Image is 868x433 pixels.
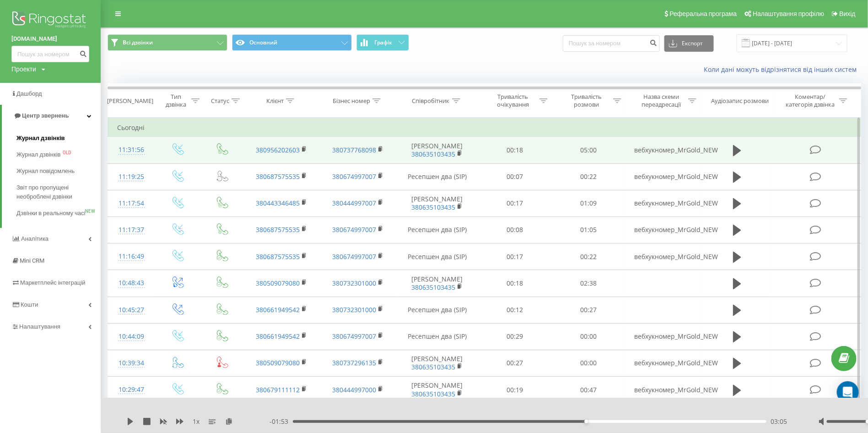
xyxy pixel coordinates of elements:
[664,35,714,52] button: Експорт
[552,297,625,323] td: 00:27
[117,221,146,239] div: 11:17:37
[396,244,478,270] td: Ресепшен два (SIP)
[552,190,625,216] td: 01:09
[16,183,96,201] span: Звіт про пропущені необроблені дзвінки
[256,332,300,341] a: 380661949542
[16,134,65,143] span: Журнал дзвінків
[332,358,376,367] a: 380737296135
[16,130,101,146] a: Журнал дзвінків
[123,39,153,46] span: Всі дзвінки
[411,150,455,158] a: 380635103435
[771,417,787,426] span: 03:05
[333,97,370,105] div: Бізнес номер
[625,377,702,403] td: вебхукномер_MrGold_NEW
[552,244,625,270] td: 00:22
[11,46,89,62] input: Пошук за номером
[374,39,392,46] span: Графік
[256,225,300,234] a: 380687575535
[753,10,824,17] span: Налаштування профілю
[552,137,625,163] td: 05:00
[411,283,455,292] a: 380635103435
[396,163,478,190] td: Ресепшен два (SIP)
[552,323,625,350] td: 00:00
[670,10,737,17] span: Реферальна програма
[396,297,478,323] td: Ресепшен два (SIP)
[478,297,552,323] td: 00:12
[332,172,376,181] a: 380674997007
[396,377,478,403] td: [PERSON_NAME]
[478,323,552,350] td: 00:29
[21,301,38,308] span: Кошти
[117,168,146,186] div: 11:19:25
[256,385,300,394] a: 380679111112
[16,146,101,163] a: Журнал дзвінківOLD
[117,301,146,319] div: 10:45:27
[193,417,199,426] span: 1 x
[108,119,861,137] td: Сьогодні
[256,199,300,207] a: 380443346485
[332,385,376,394] a: 380444997000
[117,354,146,372] div: 10:39:34
[478,163,552,190] td: 00:07
[211,97,229,105] div: Статус
[256,252,300,261] a: 380687575535
[256,305,300,314] a: 380661949542
[16,90,42,97] span: Дашборд
[16,150,60,159] span: Журнал дзвінків
[412,97,450,105] div: Співробітник
[837,381,859,403] div: Open Intercom Messenger
[163,93,189,108] div: Тип дзвінка
[16,205,101,222] a: Дзвінки в реальному часіNEW
[332,146,376,154] a: 380737768098
[478,270,552,297] td: 00:18
[478,216,552,243] td: 00:08
[396,323,478,350] td: Ресепшен два (SIP)
[256,279,300,287] a: 380509079080
[16,163,101,179] a: Журнал повідомлень
[625,244,702,270] td: вебхукномер_MrGold_NEW
[625,350,702,376] td: вебхукномер_MrGold_NEW
[22,112,69,119] span: Центр звернень
[396,350,478,376] td: [PERSON_NAME]
[411,203,455,211] a: 380635103435
[704,65,861,74] a: Коли дані можуть відрізнятися вiд інших систем
[16,179,101,205] a: Звіт про пропущені необроблені дзвінки
[396,190,478,216] td: [PERSON_NAME]
[117,195,146,212] div: 11:17:54
[11,34,89,43] a: [DOMAIN_NAME]
[396,270,478,297] td: [PERSON_NAME]
[19,323,60,330] span: Налаштування
[117,274,146,292] div: 10:48:43
[107,97,153,105] div: [PERSON_NAME]
[16,167,75,176] span: Журнал повідомлень
[411,363,455,371] a: 380635103435
[478,190,552,216] td: 00:17
[332,225,376,234] a: 380674997007
[2,105,101,127] a: Центр звернень
[712,97,769,105] div: Аудіозапис розмови
[625,137,702,163] td: вебхукномер_MrGold_NEW
[270,417,293,426] span: - 01:53
[21,235,49,242] span: Аналiтика
[20,257,44,264] span: Mini CRM
[488,93,537,108] div: Тривалість очікування
[478,377,552,403] td: 00:19
[478,137,552,163] td: 00:18
[117,328,146,346] div: 10:44:09
[637,93,686,108] div: Назва схеми переадресації
[117,141,146,159] div: 11:31:56
[552,216,625,243] td: 01:05
[552,270,625,297] td: 02:38
[396,137,478,163] td: [PERSON_NAME]
[552,350,625,376] td: 00:00
[332,332,376,341] a: 380674997007
[552,377,625,403] td: 00:47
[332,199,376,207] a: 380444997007
[256,358,300,367] a: 380509079080
[356,34,409,51] button: Графік
[117,381,146,399] div: 10:29:47
[625,190,702,216] td: вебхукномер_MrGold_NEW
[117,248,146,265] div: 11:16:49
[552,163,625,190] td: 00:22
[332,279,376,287] a: 380732301000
